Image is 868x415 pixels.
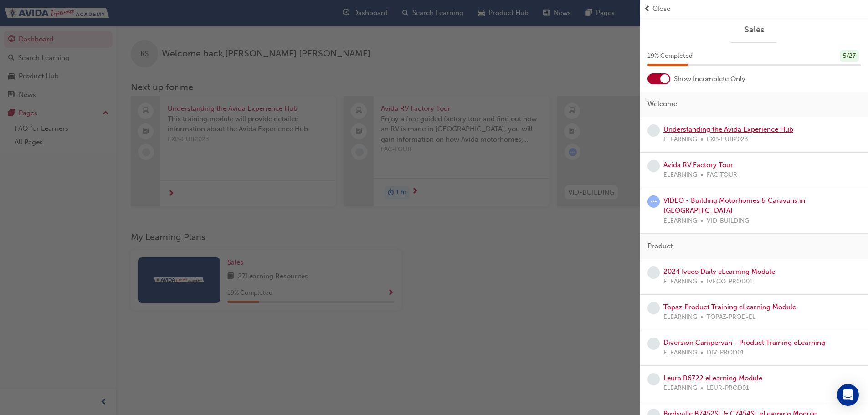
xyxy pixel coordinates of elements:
[663,125,793,133] a: Understanding the Avida Experience Hub
[647,241,673,251] span: Product
[707,170,737,180] span: FAC-TOUR
[707,134,748,145] span: EXP-HUB2023
[707,277,753,287] span: IVECO-PROD01
[644,4,651,14] span: prev-icon
[663,170,697,180] span: ELEARNING
[663,338,825,347] a: Diversion Campervan - Product Training eLearning
[707,383,749,394] span: LEUR-PROD01
[647,99,677,109] span: Welcome
[663,348,697,358] span: ELEARNING
[647,25,861,35] a: Sales
[647,195,660,208] span: learningRecordVerb_ATTEMPT-icon
[707,312,755,323] span: TOPAZ-PROD-EL
[647,266,660,279] span: learningRecordVerb_NONE-icon
[644,4,864,14] button: prev-iconClose
[663,277,697,287] span: ELEARNING
[652,4,670,14] span: Close
[663,312,697,323] span: ELEARNING
[647,373,660,385] span: learningRecordVerb_NONE-icon
[647,338,660,350] span: learningRecordVerb_NONE-icon
[707,348,744,358] span: DIV-PROD01
[663,303,796,311] a: Topaz Product Training eLearning Module
[840,50,859,62] div: 5 / 27
[647,302,660,314] span: learningRecordVerb_NONE-icon
[663,216,697,226] span: ELEARNING
[663,161,733,169] a: Avida RV Factory Tour
[647,124,660,137] span: learningRecordVerb_NONE-icon
[663,196,805,215] a: VIDEO - Building Motorhomes & Caravans in [GEOGRAPHIC_DATA]
[674,74,745,84] span: Show Incomplete Only
[707,216,749,226] span: VID-BUILDING
[663,134,697,145] span: ELEARNING
[647,51,693,61] span: 19 % Completed
[663,383,697,394] span: ELEARNING
[663,267,775,276] a: 2024 Iveco Daily eLearning Module
[663,374,762,382] a: Leura B6722 eLearning Module
[647,160,660,172] span: learningRecordVerb_NONE-icon
[837,384,859,406] div: Open Intercom Messenger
